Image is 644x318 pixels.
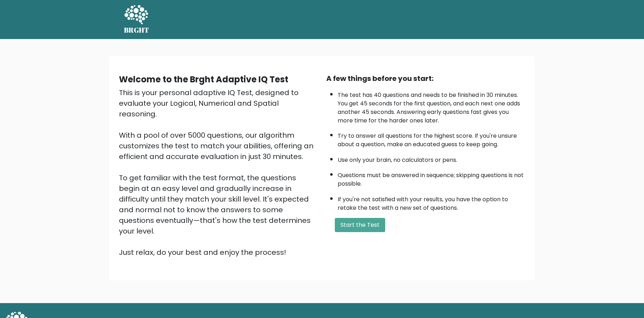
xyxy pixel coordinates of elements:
[119,87,318,258] div: This is your personal adaptive IQ Test, designed to evaluate your Logical, Numerical and Spatial ...
[124,3,149,36] a: BRGHT
[124,26,149,34] h5: BRGHT
[338,87,525,125] li: The test has 40 questions and needs to be finished in 30 minutes. You get 45 seconds for the firs...
[338,168,525,188] li: Questions must be answered in sequence; skipping questions is not possible.
[119,73,288,85] b: Welcome to the Brght Adaptive IQ Test
[335,218,385,232] button: Start the Test
[326,73,525,84] div: A few things before you start:
[338,128,525,149] li: Try to answer all questions for the highest score. If you're unsure about a question, make an edu...
[338,192,525,212] li: If you're not satisfied with your results, you have the option to retake the test with a new set ...
[338,152,525,164] li: Use only your brain, no calculators or pens.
